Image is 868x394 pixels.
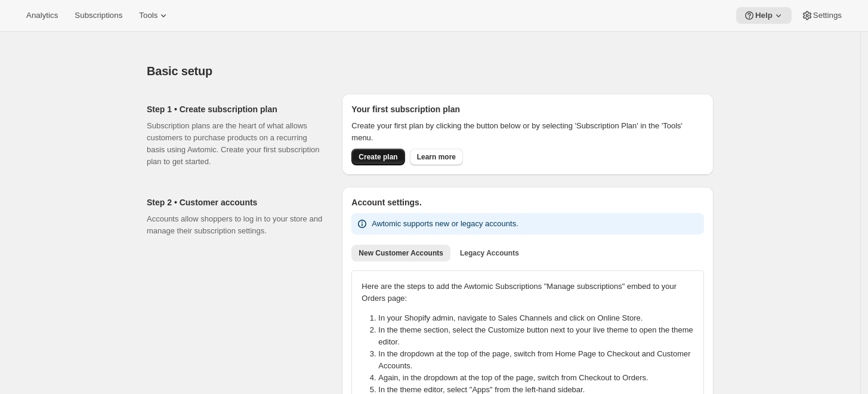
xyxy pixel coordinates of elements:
[147,213,323,237] p: Accounts allow shoppers to log in to your store and manage their subscription settings.
[372,218,518,230] p: Awtomic supports new or legacy accounts.
[132,7,177,24] button: Tools
[351,196,704,208] h2: Account settings.
[75,11,122,20] span: Subscriptions
[147,196,323,208] h2: Step 2 • Customer accounts
[359,248,443,258] span: New Customer Accounts
[351,120,704,144] p: Create your first plan by clicking the button below or by selecting 'Subscription Plan' in the 'T...
[794,7,849,24] button: Settings
[378,372,701,384] li: Again, in the dropdown at the top of the page, switch from Checkout to Orders.
[359,152,397,162] span: Create plan
[147,103,323,115] h2: Step 1 • Create subscription plan
[139,11,157,20] span: Tools
[362,281,694,304] p: Here are the steps to add the Awtomic Subscriptions "Manage subscriptions" embed to your Orders p...
[378,312,701,324] li: In your Shopify admin, navigate to Sales Channels and click on Online Store.
[460,248,519,258] span: Legacy Accounts
[147,120,323,168] p: Subscription plans are the heart of what allows customers to purchase products on a recurring bas...
[378,324,701,348] li: In the theme section, select the Customize button next to your live theme to open the theme editor.
[351,149,404,165] button: Create plan
[813,11,842,20] span: Settings
[67,7,129,24] button: Subscriptions
[351,245,450,261] button: New Customer Accounts
[410,149,463,165] a: Learn more
[755,11,773,20] span: Help
[736,7,792,24] button: Help
[351,103,704,115] h2: Your first subscription plan
[19,7,65,24] button: Analytics
[453,245,526,261] button: Legacy Accounts
[147,64,212,78] span: Basic setup
[26,11,58,20] span: Analytics
[378,348,701,372] li: In the dropdown at the top of the page, switch from Home Page to Checkout and Customer Accounts.
[417,152,456,162] span: Learn more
